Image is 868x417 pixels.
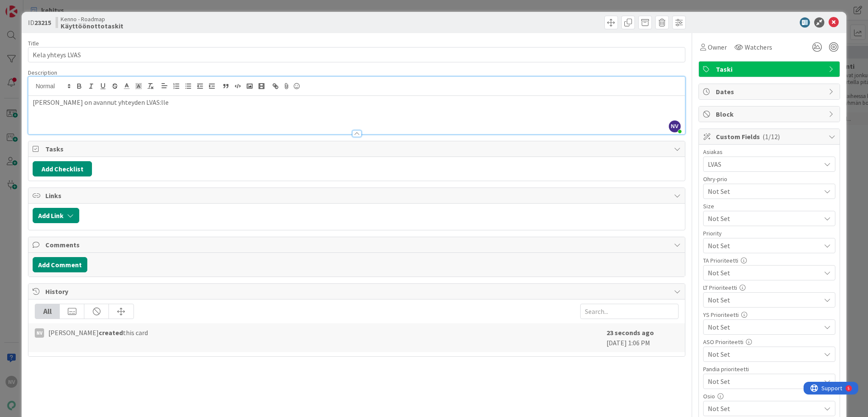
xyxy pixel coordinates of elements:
[35,304,60,319] div: All
[580,304,679,319] input: Search...
[708,321,816,333] span: Not Set
[703,230,835,236] div: Priority
[703,203,835,209] div: Size
[762,132,780,141] span: ( 1/12 )
[703,176,835,182] div: Ohry-prio
[716,64,824,74] span: Taski
[28,47,685,62] input: type card name here...
[28,69,57,76] span: Description
[45,240,670,250] span: Comments
[61,22,123,29] b: Käyttöönottotaskit
[716,87,824,97] span: Dates
[35,328,44,338] div: NV
[703,149,835,155] div: Asiakas
[708,294,816,306] span: Not Set
[708,267,816,279] span: Not Set
[703,257,835,263] div: TA Prioriteetti
[703,312,835,318] div: YS Prioriteetti
[99,328,123,337] b: created
[708,403,821,414] span: Not Set
[703,393,835,399] div: Osio
[61,16,123,22] span: Kenno - Roadmap
[44,3,46,10] div: 5
[33,161,92,176] button: Add Checklist
[606,328,654,337] b: 23 seconds ago
[703,366,835,372] div: Pandia prioriteetti
[708,240,816,252] span: Not Set
[669,120,681,132] span: NV
[33,257,87,272] button: Add Comment
[708,348,816,360] span: Not Set
[28,17,51,28] span: ID
[708,375,816,387] span: Not Set
[33,208,79,223] button: Add Link
[745,42,772,52] span: Watchers
[34,18,51,27] b: 23215
[48,327,148,338] span: [PERSON_NAME] this card
[716,109,824,119] span: Block
[606,327,679,348] div: [DATE] 1:06 PM
[708,42,727,52] span: Owner
[708,159,821,169] span: LVAS
[708,213,816,224] span: Not Set
[45,286,670,297] span: History
[28,39,39,47] label: Title
[703,339,835,345] div: ASO Prioriteetti
[716,132,824,142] span: Custom Fields
[703,285,835,291] div: LT Prioriteetti
[45,190,670,201] span: Links
[708,185,816,197] span: Not Set
[45,144,670,154] span: Tasks
[18,1,39,11] span: Support
[33,98,681,107] p: [PERSON_NAME] on avannut yhteyden LVAS:lle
